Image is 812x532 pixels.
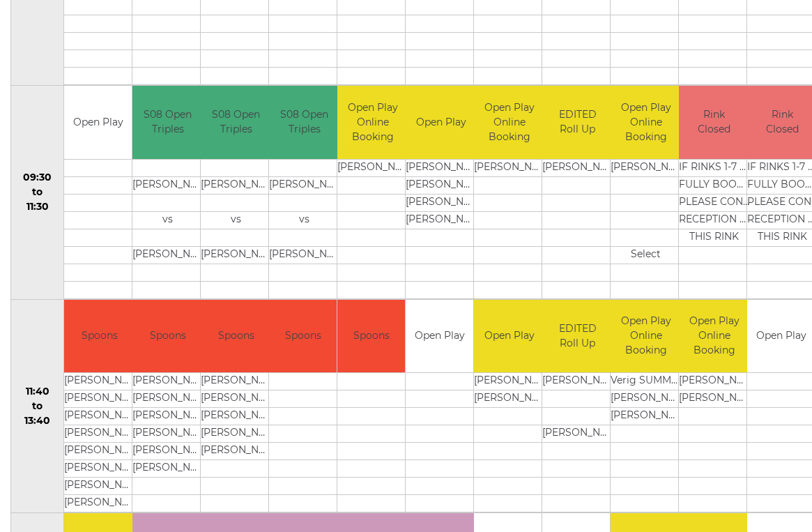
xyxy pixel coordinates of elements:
td: [PERSON_NAME] (G) [201,425,271,443]
td: [PERSON_NAME] [132,373,203,390]
td: THIS RINK [679,229,749,246]
td: Rink Closed [679,86,749,159]
td: [PERSON_NAME] [201,176,271,194]
td: [PERSON_NAME] [64,460,135,478]
td: Open Play Online Booking [679,300,749,373]
td: Open Play Online Booking [611,300,681,373]
td: Open Play Online Booking [611,86,681,159]
td: S08 Open Triples [269,86,339,159]
td: S08 Open Triples [132,86,203,159]
td: Verig SUMMERFIELD [611,373,681,390]
td: vs [132,211,203,229]
td: [PERSON_NAME] [679,390,749,408]
td: FULLY BOOKED [679,176,749,194]
td: Open Play [406,86,476,159]
td: [PERSON_NAME] [542,373,613,390]
td: [PERSON_NAME] [406,211,476,229]
td: [PERSON_NAME] [611,390,681,408]
td: [PERSON_NAME] [679,373,749,390]
td: Spoons [269,300,337,373]
td: [PERSON_NAME] [474,390,544,408]
td: [PERSON_NAME] [201,373,271,390]
td: [PERSON_NAME] [474,159,544,176]
td: Select [611,246,681,264]
td: [PERSON_NAME] [269,246,339,264]
td: [PERSON_NAME] [201,390,271,408]
td: 09:30 to 11:30 [11,86,64,300]
td: [PERSON_NAME] [64,425,135,443]
td: [PERSON_NAME] [474,373,544,390]
td: PLEASE CONTACT [679,194,749,211]
td: [PERSON_NAME] [64,373,135,390]
td: [PERSON_NAME] [132,425,203,443]
td: [PERSON_NAME] (G) [201,443,271,460]
td: [PERSON_NAME] [337,159,408,176]
td: [PERSON_NAME] [64,408,135,425]
td: [PERSON_NAME] [542,425,613,443]
td: [PERSON_NAME] [132,408,203,425]
td: EDITED Roll Up [542,300,613,373]
td: Spoons [337,300,405,373]
td: [PERSON_NAME] [542,159,613,176]
td: [PERSON_NAME] [201,246,271,264]
td: [PERSON_NAME] [269,176,339,194]
td: RECEPTION TO BOOK [679,211,749,229]
td: vs [269,211,339,229]
td: Open Play Online Booking [337,86,408,159]
td: [PERSON_NAME] [132,443,203,460]
td: [PERSON_NAME] [406,159,476,176]
td: 11:40 to 13:40 [11,299,64,513]
td: [PERSON_NAME] [406,194,476,211]
td: Spoons [201,300,271,373]
td: [PERSON_NAME] [64,478,135,495]
td: [PERSON_NAME] [201,408,271,425]
td: Spoons [132,300,203,373]
td: [PERSON_NAME] [611,408,681,425]
td: IF RINKS 1-7 ARE [679,159,749,176]
td: Open Play [64,86,132,159]
td: [PERSON_NAME] [132,176,203,194]
td: [PERSON_NAME] [611,159,681,176]
td: [PERSON_NAME] [132,390,203,408]
td: Spoons [64,300,135,373]
td: Open Play Online Booking [474,86,544,159]
td: [PERSON_NAME] [132,246,203,264]
td: [PERSON_NAME] [64,390,135,408]
td: vs [201,211,271,229]
td: EDITED Roll Up [542,86,613,159]
td: [PERSON_NAME] [64,443,135,460]
td: S08 Open Triples [201,86,271,159]
td: [PERSON_NAME] [406,176,476,194]
td: [PERSON_NAME] [132,460,203,478]
td: [PERSON_NAME] [64,495,135,512]
td: Open Play [474,300,544,373]
td: Open Play [406,300,473,373]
